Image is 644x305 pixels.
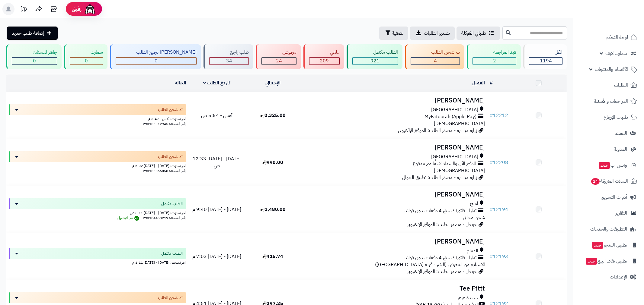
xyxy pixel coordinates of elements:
div: سمارت [70,49,103,56]
span: 34 [226,57,232,64]
span: أدوات التسويق [601,193,627,201]
div: 24 [262,58,296,64]
span: 415.74 [262,253,283,260]
a: العميل [472,79,485,86]
div: اخر تحديث: [DATE] - [DATE] 5:02 م [9,162,186,168]
div: مرفوض [261,49,296,56]
span: تم التوصيل [117,215,141,221]
div: اخر تحديث: أمس - 3:47 م [9,115,186,121]
span: [DATE] - [DATE] 9:40 م [192,206,241,213]
h3: [PERSON_NAME] [303,97,485,104]
span: [DATE] - [DATE] 12:33 ص [193,155,241,169]
span: [GEOGRAPHIC_DATA] [431,153,478,160]
span: سمارت لايف [605,49,627,58]
a: إضافة طلب جديد [7,27,58,40]
a: التقارير [577,206,640,220]
span: 24 [276,57,282,64]
div: الكل [529,49,562,56]
span: رقم الشحنة: 293105312945 [143,121,186,127]
div: 0 [116,58,197,64]
div: اخر تحديث: [DATE] - [DATE] 6:11 ص [9,209,186,215]
span: MyFatoorah (Apple Pay) [425,113,476,120]
a: # [490,79,493,86]
span: 24 [591,178,600,185]
a: تصدير الطلبات [410,27,455,40]
div: تم شحن الطلب [411,49,460,56]
span: زيارة مباشرة - مصدر الطلب: الموقع الإلكتروني [398,127,477,134]
a: أدوات التسويق [577,190,640,204]
span: جديد [599,162,610,169]
div: 2 [473,58,516,64]
div: [PERSON_NAME] تجهيز الطلب [116,49,197,56]
span: [DATE] - [DATE] 7:03 م [192,253,241,260]
span: 2 [493,57,496,64]
span: 1,480.00 [260,206,286,213]
span: شحن مجاني [463,214,485,221]
span: طلبات الإرجاع [604,113,628,121]
span: التطبيقات والخدمات [590,225,627,233]
span: التقارير [616,209,627,217]
span: زيارة مباشرة - مصدر الطلب: تطبيق الجوال [402,174,477,181]
span: # [490,253,493,260]
a: طلب راجع 34 [202,44,255,69]
a: [PERSON_NAME] تجهيز الطلب 0 [109,44,203,69]
div: 209 [309,58,339,64]
span: الطلبات [614,81,628,90]
span: رقم الشحنة: 293104453219 [143,215,186,221]
a: طلبات الإرجاع [577,110,640,124]
div: الطلب مكتمل [352,49,398,56]
span: المراجعات والأسئلة [594,97,628,105]
span: تم شحن الطلب [158,154,183,160]
a: طلباتي المُوكلة [457,27,500,40]
a: الكل1194 [522,44,568,69]
a: الطلب مكتمل 921 [345,44,404,69]
a: تاريخ الطلب [203,79,231,86]
span: 0 [33,57,36,64]
div: ملغي [309,49,340,56]
a: المدونة [577,142,640,156]
span: تصدير الطلبات [424,30,450,37]
span: # [490,112,493,119]
a: تطبيق المتجرجديد [577,238,640,252]
a: تم شحن الطلب 4 [404,44,466,69]
div: 34 [210,58,248,64]
span: الدمام [467,247,478,254]
span: وآتس آب [598,161,627,169]
h3: Tee Ftttt [303,285,485,292]
span: جديدة عرعر [457,294,478,301]
span: 990.00 [262,159,283,166]
span: تم شحن الطلب [158,295,183,301]
span: الإعدادات [610,273,627,281]
a: الطلبات [577,78,640,93]
span: جوجل - مصدر الطلب: الموقع الإلكتروني [407,268,477,275]
span: تصفية [392,30,403,37]
span: تمارا - فاتورتك حتى 4 دفعات بدون فوائد [405,207,476,214]
a: تطبيق نقاط البيعجديد [577,254,640,268]
a: #12194 [490,206,508,213]
span: # [490,159,493,166]
a: مرفوض 24 [255,44,302,69]
span: جديد [592,242,603,249]
h3: [PERSON_NAME] [303,238,485,245]
a: قيد المراجعه 2 [466,44,522,69]
a: سمارت 0 [63,44,109,69]
h3: [PERSON_NAME] [303,191,485,198]
span: 1194 [540,57,552,64]
div: 0 [70,58,103,64]
span: المدونة [614,145,627,153]
div: قيد المراجعه [473,49,516,56]
span: السلات المتروكة [591,177,628,185]
div: طلب راجع [209,49,249,56]
a: السلات المتروكة24 [577,174,640,188]
a: الإجمالي [265,79,280,86]
a: المراجعات والأسئلة [577,94,640,108]
span: أمس - 5:54 ص [201,112,232,119]
span: [DEMOGRAPHIC_DATA] [434,167,485,174]
span: الدفع الآن والسداد لاحقًا مع مدفوع [413,160,476,167]
div: 0 [12,58,57,64]
a: #12193 [490,253,508,260]
span: رفيق [72,5,82,13]
div: 921 [353,58,398,64]
span: رقم الشحنة: 293105066858 [143,168,186,174]
span: العملاء [615,129,627,137]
